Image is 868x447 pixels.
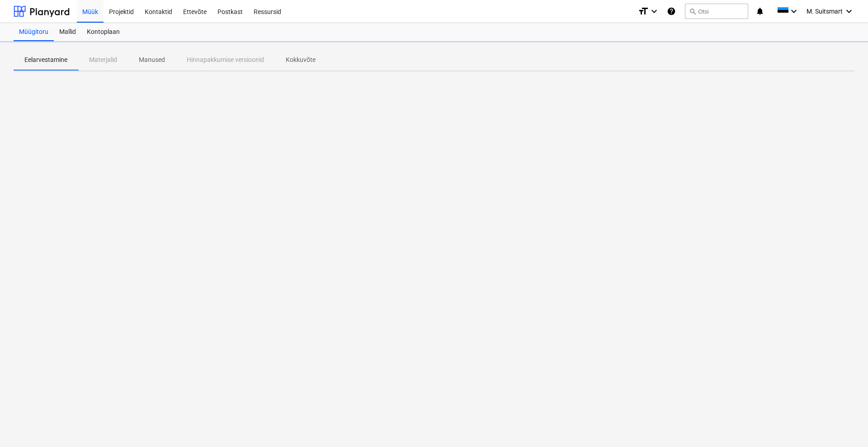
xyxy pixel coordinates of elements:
[139,55,165,65] p: Manused
[649,6,660,17] i: keyboard_arrow_down
[667,6,676,17] i: Abikeskus
[81,23,125,41] a: Kontoplaan
[844,6,854,17] i: keyboard_arrow_down
[755,6,764,17] i: notifications
[689,8,696,15] span: search
[54,23,81,41] a: Mallid
[807,8,843,15] span: M. Suitsmart
[685,4,748,19] button: Otsi
[638,6,649,17] i: format_size
[24,55,67,65] p: Eelarvestamine
[14,23,54,41] a: Müügitoru
[286,55,316,65] p: Kokkuvõte
[788,6,799,17] i: keyboard_arrow_down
